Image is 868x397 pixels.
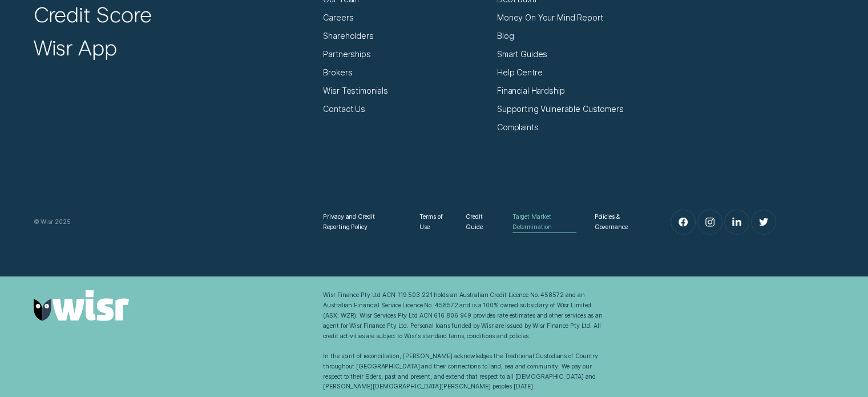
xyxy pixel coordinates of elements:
[698,210,722,235] a: Instagram
[497,122,539,133] a: Complaints
[323,49,370,59] a: Partnerships
[29,217,318,227] div: © Wisr 2025
[323,290,603,392] div: Wisr Finance Pty Ltd ACN 119 503 221 holds an Australian Credit Licence No. 458572 and an Austral...
[323,31,373,41] a: Shareholders
[671,210,696,235] a: Facebook
[497,86,564,96] a: Financial Hardship
[419,212,447,232] a: Terms of Use
[323,104,365,114] a: Contact Us
[466,212,494,232] a: Credit Guide
[497,104,624,114] a: Supporting Vulnerable Customers
[323,13,353,23] a: Careers
[497,13,603,23] a: Money On Your Mind Report
[323,212,401,232] a: Privacy and Credit Reporting Policy
[595,212,643,232] a: Policies & Governance
[752,210,776,235] a: Twitter
[497,67,542,78] a: Help Centre
[497,31,514,41] a: Blog
[497,49,547,59] a: Smart Guides
[34,1,152,27] a: Credit Score
[512,212,576,232] a: Target Market Determination
[323,86,388,96] a: Wisr Testimonials
[323,67,352,78] a: Brokers
[34,34,117,61] a: Wisr App
[725,210,749,235] a: LinkedIn
[34,290,129,320] img: Wisr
